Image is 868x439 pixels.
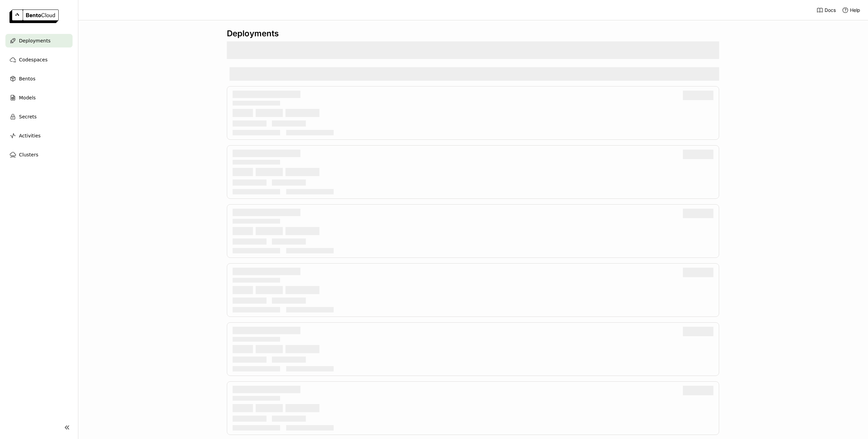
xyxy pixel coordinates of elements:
[227,28,719,39] div: Deployments
[5,91,73,104] a: Models
[19,94,36,102] span: Models
[5,72,73,85] a: Bentos
[5,129,73,142] a: Activities
[19,56,47,64] span: Codespaces
[9,9,59,23] img: logo
[19,132,41,140] span: Activities
[19,113,37,121] span: Secrets
[842,7,860,14] div: Help
[850,7,860,13] span: Help
[825,7,836,13] span: Docs
[5,148,73,161] a: Clusters
[19,151,38,159] span: Clusters
[19,75,35,83] span: Bentos
[816,7,836,14] a: Docs
[5,110,73,123] a: Secrets
[19,37,51,45] span: Deployments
